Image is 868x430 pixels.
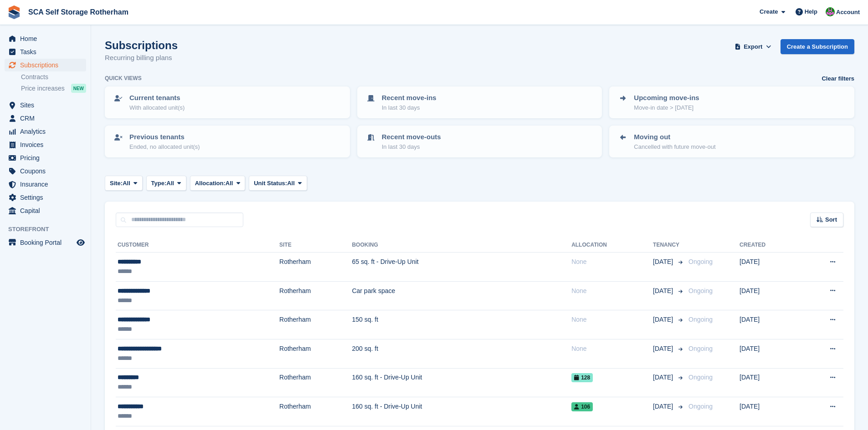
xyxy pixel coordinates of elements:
td: 200 sq. ft [352,339,571,368]
th: Booking [352,238,571,253]
span: All [226,179,233,188]
a: menu [5,125,86,138]
span: Allocation: [195,179,226,188]
span: Ongoing [688,374,713,381]
span: Ongoing [688,258,713,265]
a: menu [5,152,86,164]
a: Create a Subscription [781,39,854,54]
a: Contracts [21,73,86,81]
td: Rotherham [279,368,352,397]
p: Recent move-ins [382,93,437,103]
a: menu [5,112,86,125]
td: Rotherham [279,397,352,426]
span: Storefront [8,225,91,234]
p: In last 30 days [382,103,437,112]
a: menu [5,138,86,151]
a: Recent move-outs In last 30 days [358,126,601,157]
p: Moving out [634,132,715,142]
td: [DATE] [740,253,799,282]
img: stora-icon-8386f47178a22dfd0bd8f6a31ec36ba5ce8667c1dd55bd0f319d3a0aa187defe.svg [7,5,21,19]
a: menu [5,32,86,45]
span: Create [760,7,778,16]
span: [DATE] [653,315,675,324]
span: Settings [20,191,75,204]
a: Previous tenants Ended, no allocated unit(s) [106,126,349,157]
span: 106 [571,402,593,411]
span: Subscriptions [20,59,75,71]
span: [DATE] [653,402,675,411]
a: Preview store [75,237,86,248]
span: Booking Portal [20,236,75,249]
span: All [287,179,295,188]
span: Type: [151,179,167,188]
td: [DATE] [740,397,799,426]
span: Tasks [20,46,75,58]
p: With allocated unit(s) [129,103,185,112]
p: Cancelled with future move-out [634,142,715,152]
span: Help [805,7,817,16]
td: 150 sq. ft [352,310,571,339]
span: Coupons [20,165,75,177]
p: Ended, no allocated unit(s) [129,142,200,152]
span: Pricing [20,152,75,164]
p: Upcoming move-ins [634,93,699,103]
a: menu [5,191,86,204]
span: Analytics [20,125,75,138]
a: menu [5,178,86,191]
a: menu [5,165,86,177]
td: 65 sq. ft - Drive-Up Unit [352,253,571,282]
td: Car park space [352,281,571,310]
a: menu [5,99,86,111]
span: Account [836,8,860,17]
p: Recent move-outs [382,132,441,142]
span: Home [20,32,75,45]
td: 160 sq. ft - Drive-Up Unit [352,397,571,426]
td: Rotherham [279,339,352,368]
a: menu [5,46,86,58]
a: menu [5,204,86,217]
span: Invoices [20,138,75,151]
a: Moving out Cancelled with future move-out [610,126,853,157]
a: Clear filters [822,74,854,83]
td: [DATE] [740,310,799,339]
span: [DATE] [653,373,675,382]
div: None [571,344,653,354]
span: Ongoing [688,316,713,323]
th: Allocation [571,238,653,253]
h6: Quick views [105,74,142,82]
a: Price increases NEW [21,83,86,93]
span: All [123,179,130,188]
span: Site: [110,179,123,188]
td: 160 sq. ft - Drive-Up Unit [352,368,571,397]
p: Recurring billing plans [105,53,178,63]
button: Export [733,39,773,54]
div: NEW [71,84,86,93]
td: [DATE] [740,368,799,397]
a: menu [5,236,86,249]
div: None [571,315,653,324]
div: None [571,286,653,296]
button: Unit Status: All [249,176,307,191]
img: Sarah Race [826,7,835,16]
span: Ongoing [688,287,713,294]
span: [DATE] [653,257,675,267]
button: Allocation: All [190,176,246,191]
th: Created [740,238,799,253]
td: Rotherham [279,310,352,339]
td: Rotherham [279,281,352,310]
span: Insurance [20,178,75,191]
span: Ongoing [688,345,713,352]
th: Customer [116,238,279,253]
span: Capital [20,204,75,217]
th: Tenancy [653,238,685,253]
h1: Subscriptions [105,39,178,51]
span: Price increases [21,84,65,93]
span: [DATE] [653,286,675,296]
td: [DATE] [740,339,799,368]
p: In last 30 days [382,142,441,152]
span: Ongoing [688,403,713,410]
a: Current tenants With allocated unit(s) [106,87,349,117]
p: Current tenants [129,93,185,103]
span: [DATE] [653,344,675,354]
th: Site [279,238,352,253]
